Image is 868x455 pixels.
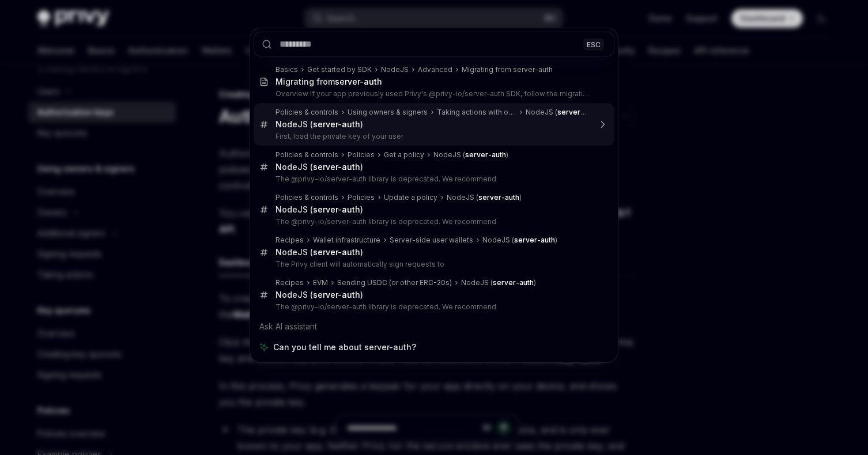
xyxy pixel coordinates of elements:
p: The @privy-io/server-auth library is deprecated. We recommend [276,302,590,312]
div: Basics [276,65,298,74]
b: server-auth [493,278,534,287]
div: Recipes [276,236,304,245]
div: NodeJS ( ) [433,150,508,160]
div: NodeJS ( ) [276,119,363,130]
div: Get a policy [384,150,424,160]
div: NodeJS ( ) [276,162,363,172]
div: Policies & controls [276,193,338,202]
div: NodeJS [381,65,409,74]
b: server-auth [514,236,555,244]
div: NodeJS ( ) [526,108,590,117]
p: The @privy-io/server-auth library is deprecated. We recommend [276,175,590,184]
div: Migrating from server-auth [462,65,553,74]
b: server-auth [313,204,360,214]
div: NodeJS ( ) [276,204,363,215]
b: server-auth [465,150,506,159]
p: The @privy-io/server-auth library is deprecated. We recommend [276,217,590,226]
b: server-auth [478,193,519,202]
div: Migrating from [276,77,382,87]
div: Wallet infrastructure [313,236,380,245]
p: Overview If your app previously used Privy's @privy-io/server-auth SDK, follow the migration [276,89,590,98]
b: server-auth [313,119,360,129]
div: Ask AI assistant [254,316,614,337]
div: ESC [583,38,604,50]
div: Policies & controls [276,108,338,117]
div: NodeJS ( ) [276,247,363,257]
b: server-auth [313,290,360,299]
div: Get started by SDK [307,65,372,74]
div: Policies [348,193,375,202]
div: EVM [313,278,328,287]
b: server-auth [313,162,360,172]
b: server-auth [557,108,598,116]
div: Policies & controls [276,150,338,160]
div: Recipes [276,278,304,287]
p: First, load the private key of your user [276,132,590,141]
div: Sending USDC (or other ERC-20s) [337,278,452,287]
span: Can you tell me about server-auth? [273,342,416,353]
div: Policies [348,150,375,160]
div: Update a policy [384,193,437,202]
div: NodeJS ( ) [461,278,536,287]
div: NodeJS ( ) [447,193,522,202]
b: server-auth [313,247,360,257]
div: Server-side user wallets [390,236,473,245]
div: NodeJS ( ) [482,236,557,245]
div: Using owners & signers [348,108,428,117]
b: server-auth [335,77,382,86]
p: The Privy client will automatically sign requests to [276,260,590,269]
div: Advanced [418,65,452,74]
div: NodeJS ( ) [276,290,363,300]
div: Taking actions with owners [437,108,516,117]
